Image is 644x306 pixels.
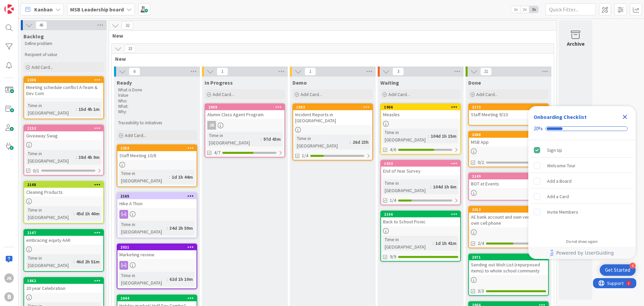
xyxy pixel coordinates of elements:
[26,150,76,165] div: Time in [GEOGRAPHIC_DATA]
[73,258,74,265] span: :
[117,193,197,208] div: 2165Hike A Thon
[302,152,308,159] span: 1/4
[26,102,76,117] div: Time in [GEOGRAPHIC_DATA]
[26,254,73,269] div: Time in [GEOGRAPHIC_DATA]
[207,121,216,130] div: JK
[630,263,636,269] div: 4
[76,105,77,113] span: :
[118,120,196,126] p: Traceability to initiatives
[168,224,195,232] div: 34d 2h 59m
[119,170,169,184] div: Time in [GEOGRAPHIC_DATA]
[529,6,538,13] span: 3x
[547,192,569,201] div: Add a Card
[27,182,103,187] div: 2148
[469,132,548,138] div: 2068
[472,105,548,110] div: 2172
[4,273,14,283] div: JK
[24,236,103,245] div: embracing equity AAR
[384,212,460,217] div: 2166
[14,1,31,9] span: Support
[381,104,460,119] div: 1906Measles
[24,278,103,293] div: 186220 year Celebration
[469,207,548,213] div: 2013
[205,79,233,86] span: In Progress
[119,272,167,287] div: Time in [GEOGRAPHIC_DATA]
[388,91,410,97] span: Add Card...
[390,253,396,260] span: 9/9
[605,267,630,273] div: Get Started
[24,125,103,131] div: 2153
[430,183,431,190] span: :
[390,146,396,153] span: 4/6
[205,110,284,119] div: Alumni Class Agent Program
[469,260,548,275] div: Sending out Wish List (repurposed items) to whole school community
[534,126,543,132] div: 20%
[24,188,103,196] div: Cleaning Products
[213,91,234,97] span: Add Card...
[112,32,548,39] span: New
[77,105,101,113] div: 15d 4h 1m
[27,230,103,235] div: 2147
[531,189,633,204] div: Add a Card is incomplete.
[384,161,460,166] div: 1933
[534,126,630,132] div: Checklist progress: 20%
[24,278,103,284] div: 1862
[117,79,132,86] span: Ready
[472,174,548,179] div: 2149
[70,6,124,13] b: MSB Leadership board
[120,194,197,199] div: 2165
[27,278,103,283] div: 1862
[205,104,284,119] div: 2009Alumni Class Agent Program
[73,210,74,217] span: :
[117,151,197,160] div: Staff Meeting 10/8
[478,159,484,166] span: 0/2
[383,236,433,251] div: Time in [GEOGRAPHIC_DATA]
[381,217,460,226] div: Back to School Picnic
[120,296,197,301] div: 2044
[117,193,197,199] div: 2165
[380,79,399,86] span: Waiting
[118,109,196,115] p: Why:
[122,21,133,30] span: 32
[23,33,44,40] span: Backlog
[469,132,548,146] div: 2068MSB App
[547,146,562,154] div: Sign Up
[547,177,572,185] div: Add a Board
[207,132,261,146] div: Time in [GEOGRAPHIC_DATA]
[600,264,636,276] div: Open Get Started checklist, remaining modules: 4
[296,105,372,110] div: 1502
[205,121,284,130] div: JK
[381,161,460,175] div: 1933End of Year Survey
[25,52,103,57] p: Recipient of value
[24,125,103,140] div: 2153Giveaway Swag
[4,292,14,302] div: B
[469,138,548,146] div: MSB App
[511,6,520,13] span: 1x
[33,167,39,174] span: 0/1
[476,91,498,97] span: Add Card...
[472,207,548,212] div: 2013
[24,284,103,293] div: 20 year Celebration
[532,247,632,259] a: Powered by UserGuiding
[26,206,73,221] div: Time in [GEOGRAPHIC_DATA]
[350,138,351,146] span: :
[34,5,53,13] span: Kanban
[472,132,548,137] div: 2068
[74,258,101,265] div: 46d 2h 51m
[129,68,140,76] span: 6
[77,154,101,161] div: 38d 4h 9m
[531,205,633,219] div: Invite Members is incomplete.
[556,249,614,257] span: Powered by UserGuiding
[119,221,167,235] div: Time in [GEOGRAPHIC_DATA]
[24,131,103,140] div: Giveaway Swag
[531,174,633,188] div: Add a Board is incomplete.
[293,104,372,110] div: 1502
[118,93,196,98] p: Value
[120,146,197,150] div: 2258
[381,211,460,217] div: 2166
[528,247,636,259] div: Footer
[433,239,434,247] span: :
[566,239,598,244] div: Do not show again
[469,173,548,179] div: 2149
[117,244,197,250] div: 2021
